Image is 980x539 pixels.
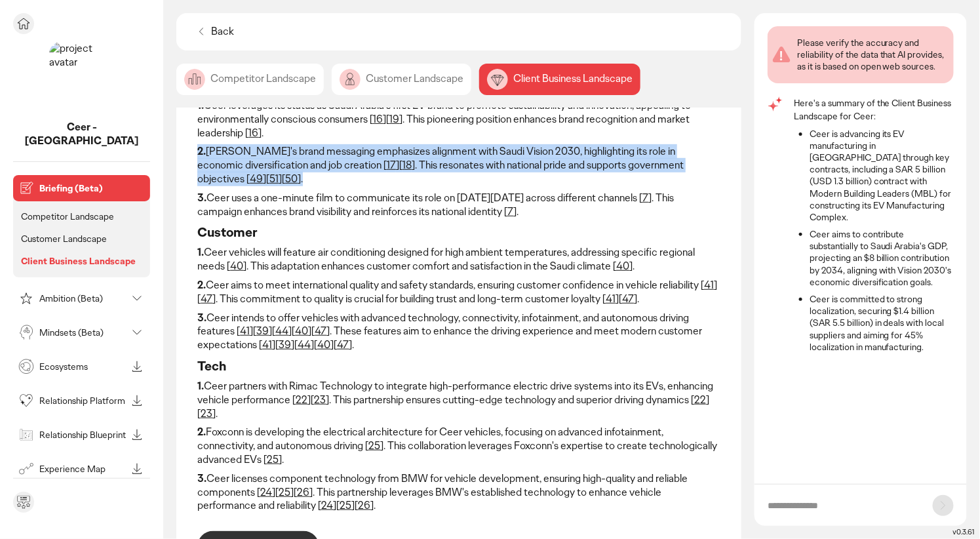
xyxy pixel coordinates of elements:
[402,158,412,172] a: 18
[704,278,714,292] a: 41
[616,259,629,273] a: 40
[340,69,361,90] img: image
[321,498,333,512] a: 24
[642,191,648,205] a: 7
[269,172,279,186] a: 51
[211,25,234,39] p: Back
[389,112,399,126] a: 19
[13,121,150,148] p: Ceer - Saudi Arabia
[250,172,263,186] a: 49
[39,430,127,439] p: Relationship Blueprint
[197,191,206,205] strong: 3.
[184,69,205,90] img: image
[387,158,396,172] a: 17
[197,472,720,513] p: Ceer licenses component technology from BMW for vehicle development, ensuring high-quality and re...
[314,393,326,407] a: 23
[358,498,370,512] a: 26
[197,144,206,158] strong: 2.
[39,328,127,337] p: Mindsets (Beta)
[810,228,954,288] li: Ceer aims to contribute substantially to Saudi Arabia's GDP, projecting an $8 billion contributio...
[197,246,720,273] p: Ceer vehicles will feature air conditioning designed for high ambient temperatures, addressing sp...
[295,324,308,338] a: 40
[201,292,212,306] a: 47
[13,492,34,513] div: Send feedback
[197,471,206,485] strong: 3.
[230,259,243,273] a: 40
[197,279,720,306] p: Ceer aims to meet international quality and safety standards, ensuring customer confidence in veh...
[197,380,720,420] p: Ceer partners with Rimac Technology to integrate high-performance electric drive systems into its...
[606,292,616,306] a: 41
[340,498,351,512] a: 25
[39,294,127,303] p: Ambition (Beta)
[49,42,115,108] img: project avatar
[197,311,720,352] p: Ceer intends to offer vehicles with advanced technology, connectivity, infotainment, and autonomo...
[317,338,330,351] a: 40
[197,224,720,241] h3: Customer
[197,425,206,439] strong: 2.
[298,338,311,351] a: 44
[622,292,634,306] a: 47
[332,64,471,95] div: Customer Landscape
[275,324,288,338] a: 44
[197,357,720,374] h3: Tech
[197,278,206,292] strong: 2.
[262,338,272,351] a: 41
[39,184,145,193] p: Briefing (Beta)
[267,452,279,466] a: 25
[197,245,204,259] strong: 1.
[297,485,309,499] a: 26
[197,311,206,325] strong: 3.
[337,338,349,351] a: 47
[260,485,272,499] a: 24
[296,393,307,407] a: 22
[197,191,720,219] p: Ceer uses a one-minute film to communicate its role on [DATE][DATE] across different channels [ ]...
[256,324,269,338] a: 39
[373,112,383,126] a: 16
[507,205,513,218] a: 7
[176,64,324,95] div: Competitor Landscape
[285,172,298,186] a: 50
[21,255,136,267] p: Client Business Landscape
[201,407,212,420] a: 23
[21,233,107,245] p: Customer Landscape
[279,338,291,351] a: 39
[197,379,204,393] strong: 1.
[197,426,720,466] p: Foxconn is developing the electrical architecture for Ceer vehicles, focusing on advanced infotai...
[810,293,954,353] li: Ceer is committed to strong localization, securing $1.4 billion (SAR 5.5 billion) in deals with l...
[197,99,720,140] p: Ceer leverages its status as Saudi Arabia's first EV brand to promote sustainability and innovati...
[794,96,954,123] p: Here's a summary of the Client Business Landscape for Ceer:
[39,464,127,473] p: Experience Map
[694,393,706,407] a: 22
[197,145,720,186] p: [PERSON_NAME]'s brand messaging emphasizes alignment with Saudi Vision 2030, highlighting its rol...
[368,439,380,452] a: 25
[248,126,258,140] a: 16
[39,362,127,371] p: Ecosystems
[21,210,114,222] p: Competitor Landscape
[479,64,640,95] div: Client Business Landscape
[279,485,290,499] a: 25
[315,324,326,338] a: 47
[810,128,954,224] li: Ceer is advancing its EV manufacturing in [GEOGRAPHIC_DATA] through key contracts, including a SA...
[39,396,127,405] p: Relationship Platform
[240,324,250,338] a: 41
[797,37,949,73] div: Please verify the accuracy and reliability of the data that AI provides, as it is based on open w...
[487,69,508,90] img: image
